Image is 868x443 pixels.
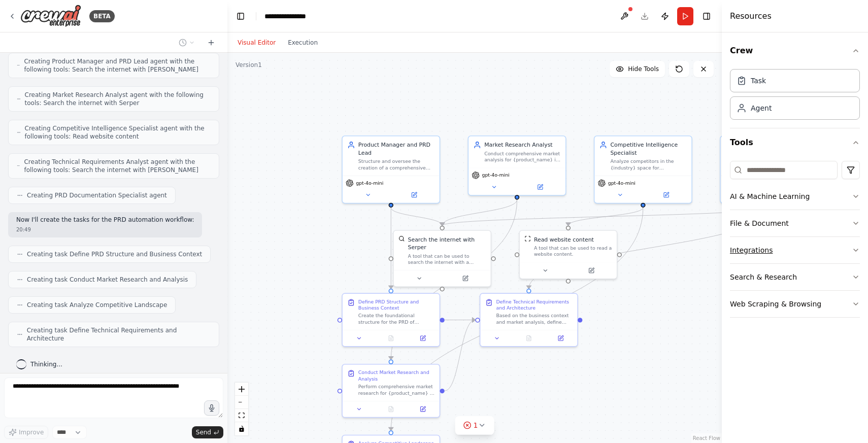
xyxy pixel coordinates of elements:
div: Define PRD Structure and Business ContextCreate the foundational structure for the PRD of {produc... [342,293,440,347]
div: React Flow controls [235,383,248,435]
div: Structure and oversee the creation of a comprehensive Product Requirements Document for {product_... [358,158,435,171]
button: Web Scraping & Browsing [730,291,860,317]
button: Open in side panel [547,333,574,343]
g: Edge from 44c43c5b-c37e-427b-b674-473e86c116af to 45439a3b-3993-49ac-9308-cf659c748ec0 [387,208,647,430]
button: Open in side panel [392,190,437,200]
span: Creating Competitive Intelligence Specialist agent with the following tools: Read website content [25,124,211,141]
span: Creating Market Research Analyst agent with the following tools: Search the internet with Serper [25,91,211,107]
button: Hide Tools [610,61,665,77]
button: No output available [374,333,408,343]
button: 1 [455,416,494,435]
div: Crew [730,65,860,128]
g: Edge from e887e98f-536d-4259-811f-4d43a2cc3d7c to 730af377-fde9-4672-902b-e30d12a05811 [438,199,521,225]
h4: Resources [730,10,772,22]
button: Send [192,426,223,438]
img: Logo [20,5,81,27]
div: Market Research AnalystConduct comprehensive market analysis for {product_name} in the {industry}... [468,135,566,196]
div: Market Research Analyst [484,141,561,149]
div: Competitive Intelligence SpecialistAnalyze competitors in the {industry} space for {product_name}... [594,135,692,203]
div: Competitive Intelligence Specialist [610,141,687,157]
div: Create the foundational structure for the PRD of {product_name} in the {industry} industry. Defin... [358,313,435,325]
button: Switch to previous chat [175,37,199,49]
div: Define Technical Requirements and ArchitectureBased on the business context and market analysis, ... [480,293,578,347]
img: SerperDevTool [398,235,405,242]
button: zoom out [235,396,248,409]
span: gpt-4o-mini [356,180,383,186]
span: Creating task Define PRD Structure and Business Context [27,250,202,258]
button: Crew [730,37,860,65]
g: Edge from 338048d6-199a-40f4-9088-9986d83275be to 730af377-fde9-4672-902b-e30d12a05811 [438,208,773,226]
span: Thinking... [30,360,62,368]
button: Hide left sidebar [233,9,248,23]
button: Open in side panel [644,190,688,200]
div: Based on the business context and market analysis, define comprehensive technical requirements fo... [496,313,573,325]
div: Perform comprehensive market research for {product_name} in the {industry} space. Analyze market ... [358,384,435,396]
div: A tool that can be used to read a website content. [534,245,612,258]
span: Creating PRD Documentation Specialist agent [27,191,167,199]
button: Click to speak your automation idea [204,400,219,416]
span: Creating task Define Technical Requirements and Architecture [27,326,211,343]
div: Analyze competitors in the {industry} space for {product_name}, identifying their strengths, weak... [610,158,687,171]
div: Define PRD Structure and Business Context [358,298,435,311]
button: fit view [235,409,248,422]
g: Edge from 8c6720eb-1930-406b-b54b-c047e961a1f5 to 3d1d02fc-c7b9-4d4e-afd7-6f60d0eb5fa6 [445,316,476,324]
div: Conduct Market Research and Analysis [358,369,435,382]
g: Edge from 44c43c5b-c37e-427b-b674-473e86c116af to 3e9bafc8-d953-46d9-b79a-1caf5c3670a6 [564,208,647,226]
div: Product Manager and PRD Lead [358,141,435,157]
button: Open in side panel [518,182,562,192]
g: Edge from 4c47b5d6-4422-415a-a32e-8922b1c85e96 to 730af377-fde9-4672-902b-e30d12a05811 [387,208,446,226]
button: Execution [282,37,324,49]
button: Integrations [730,237,860,263]
div: Version 1 [236,61,262,69]
span: Improve [19,428,44,436]
button: zoom in [235,383,248,396]
span: 1 [474,420,478,430]
div: Conduct Market Research and AnalysisPerform comprehensive market research for {product_name} in t... [342,364,440,418]
button: AI & Machine Learning [730,183,860,210]
button: No output available [374,404,408,414]
span: Send [196,428,211,436]
a: React Flow attribution [693,435,720,441]
button: Improve [4,426,48,439]
g: Edge from e887e98f-536d-4259-811f-4d43a2cc3d7c to aff46755-7c44-4637-bb0d-592ea52073e3 [387,199,521,359]
g: Edge from 338048d6-199a-40f4-9088-9986d83275be to 3d1d02fc-c7b9-4d4e-afd7-6f60d0eb5fa6 [525,208,773,289]
div: A tool that can be used to search the internet with a search_query. Supports different search typ... [408,253,486,265]
span: Creating task Conduct Market Research and Analysis [27,276,188,284]
div: Agent [751,103,772,113]
div: BETA [89,10,115,22]
button: No output available [512,333,546,343]
button: Visual Editor [231,37,282,49]
g: Edge from aff46755-7c44-4637-bb0d-592ea52073e3 to 3d1d02fc-c7b9-4d4e-afd7-6f60d0eb5fa6 [445,316,476,395]
div: Task [751,76,766,86]
button: Tools [730,128,860,157]
nav: breadcrumb [264,11,317,21]
span: Creating task Analyze Competitive Landscape [27,301,167,309]
div: Tools [730,157,860,326]
g: Edge from 4c47b5d6-4422-415a-a32e-8922b1c85e96 to 8c6720eb-1930-406b-b54b-c047e961a1f5 [387,208,395,289]
div: 20:49 [16,226,194,233]
button: Open in side panel [409,404,436,414]
div: Define Technical Requirements and Architecture [496,298,573,311]
span: Creating Product Manager and PRD Lead agent with the following tools: Search the internet with [P... [24,57,211,74]
div: Read website content [534,235,594,244]
div: Conduct comprehensive market analysis for {product_name} in the {industry} space, identifying tar... [484,150,561,163]
img: ScrapeWebsiteTool [524,235,530,242]
button: Search & Research [730,264,860,290]
button: Open in side panel [569,266,614,276]
button: File & Document [730,210,860,236]
button: Open in side panel [409,333,436,343]
span: Hide Tools [628,65,659,73]
div: SerperDevToolSearch the internet with SerperA tool that can be used to search the internet with a... [393,230,491,287]
span: gpt-4o-mini [482,172,509,178]
span: Creating Technical Requirements Analyst agent with the following tools: Search the internet with ... [24,158,211,174]
div: Product Manager and PRD LeadStructure and oversee the creation of a comprehensive Product Require... [342,135,440,203]
button: Hide right sidebar [699,9,714,23]
div: Search the internet with Serper [408,235,486,251]
div: ScrapeWebsiteToolRead website contentA tool that can be used to read a website content. [519,230,617,279]
button: toggle interactivity [235,422,248,435]
p: Now I'll create the tasks for the PRD automation workflow: [16,216,194,224]
button: Start a new chat [203,37,219,49]
span: gpt-4o-mini [608,180,636,186]
button: Open in side panel [443,274,488,283]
